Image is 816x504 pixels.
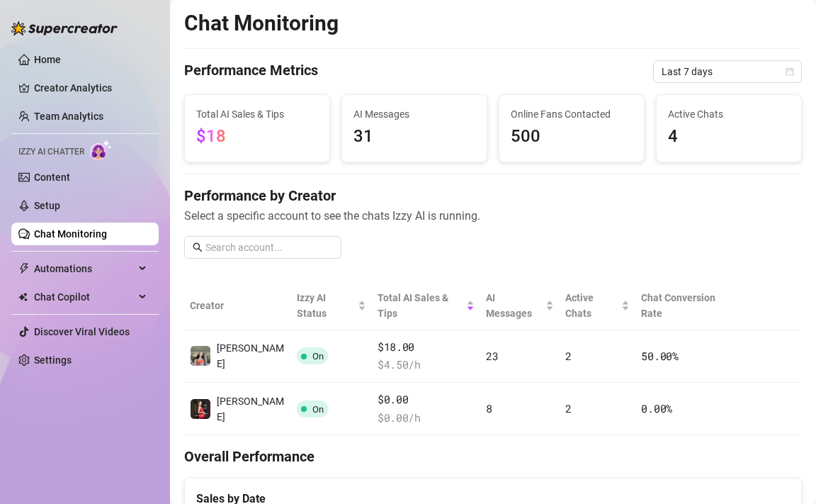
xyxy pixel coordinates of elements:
[18,263,30,274] span: thunderbolt
[196,126,226,146] span: $18
[184,186,802,206] h4: Performance by Creator
[191,399,210,419] img: Kylie
[668,106,790,122] span: Active Chats
[378,290,463,321] span: Total AI Sales & Tips
[746,345,769,367] button: right
[184,207,802,225] span: Select a specific account to see the chats Izzy AI is running.
[34,172,70,183] a: Content
[378,339,475,356] span: $18.00
[353,106,475,122] span: AI Messages
[565,401,572,415] span: 2
[34,326,130,337] a: Discover Viral Videos
[18,145,84,159] span: Izzy AI Chatter
[635,281,739,330] th: Chat Conversion Rate
[511,123,633,150] span: 500
[752,404,762,414] span: right
[90,140,112,160] img: AI Chatter
[565,290,619,321] span: Active Chats
[752,351,762,361] span: right
[11,21,118,35] img: logo-BBDzfeDw.svg
[486,349,498,363] span: 23
[768,456,802,490] iframe: Intercom live chat
[34,200,60,211] a: Setup
[560,281,636,330] th: Active Chats
[312,351,324,362] span: On
[486,401,492,415] span: 8
[372,281,480,330] th: Total AI Sales & Tips
[641,401,672,415] span: 0.00 %
[486,290,542,321] span: AI Messages
[511,106,633,122] span: Online Fans Contacted
[480,281,559,330] th: AI Messages
[184,447,802,466] h4: Overall Performance
[191,346,210,366] img: kylie
[34,257,135,280] span: Automations
[34,228,107,240] a: Chat Monitoring
[786,67,794,76] span: calendar
[196,106,318,122] span: Total AI Sales & Tips
[34,286,135,308] span: Chat Copilot
[184,60,318,83] h4: Performance Metrics
[217,342,284,369] span: [PERSON_NAME]
[18,292,28,302] img: Chat Copilot
[34,54,61,65] a: Home
[353,123,475,150] span: 31
[378,410,475,427] span: $ 0.00 /h
[668,123,790,150] span: 4
[34,354,72,366] a: Settings
[184,281,291,330] th: Creator
[662,61,793,82] span: Last 7 days
[34,77,147,99] a: Creator Analytics
[378,391,475,408] span: $0.00
[746,398,769,420] button: right
[217,396,284,422] span: [PERSON_NAME]
[34,111,103,122] a: Team Analytics
[184,10,339,37] h2: Chat Monitoring
[312,404,324,415] span: On
[193,242,203,252] span: search
[565,349,572,363] span: 2
[205,240,333,255] input: Search account...
[641,349,678,363] span: 50.00 %
[378,357,475,374] span: $ 4.50 /h
[291,281,372,330] th: Izzy AI Status
[297,290,355,321] span: Izzy AI Status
